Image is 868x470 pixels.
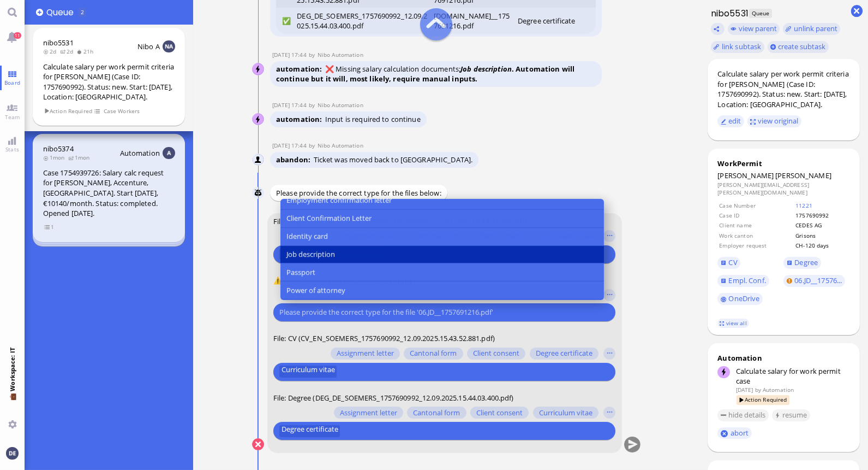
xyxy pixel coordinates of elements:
span: 2d [43,48,60,55]
button: resume [772,409,811,421]
img: Aut [163,147,175,159]
span: [PERSON_NAME] [775,171,831,180]
button: Employment confirmation letter [280,191,603,209]
td: Case ID [719,211,794,220]
span: [PERSON_NAME] [717,171,774,180]
button: Assignment letter [333,407,403,419]
button: Copy ticket nibo5531 link to clipboard [711,23,725,35]
span: Degree certificate [281,425,338,437]
div: WorkPermit [717,158,849,168]
span: view 1 items [44,222,55,232]
button: Client Confirmation Letter [280,209,603,227]
span: [DATE] 17:44 [272,51,309,58]
task-group-action-menu: link subtask [711,41,764,53]
span: by [309,101,318,109]
span: Curriculum vitae [538,408,592,417]
span: Nibo A [137,42,160,51]
strong: . Automation will continue but it will, most likely, require manual inputs. [276,64,574,84]
span: Automation [120,148,160,158]
span: Assignment letter [339,408,397,417]
span: Queue [749,9,771,18]
h1: nibo5531 [708,7,749,20]
span: Input is required to continue [325,114,421,124]
button: Assignment letter [330,348,399,360]
span: automation@nibo.ai [318,142,363,149]
button: abort [717,427,752,439]
td: DEG_DE_SOEMERS_1757690992_12.09.2025.15.44.03.400.pdf [294,8,430,33]
span: File: Empl. Conf. (ECL_EN_SOEMERS_1757690992_12.09.2025.15.43.32.766.pdf) [273,216,526,226]
span: Case Workers [103,107,140,116]
span: 11 [14,32,21,39]
span: by [309,142,318,149]
div: Calculate salary for work permit case [736,366,850,386]
span: ⚠️ File: Unknown (06.JD__1757691216.pdf) [273,275,411,285]
dd: [PERSON_NAME][EMAIL_ADDRESS][PERSON_NAME][DOMAIN_NAME] [717,181,849,197]
span: Team [2,113,23,121]
a: 06.JD__17576... [783,275,845,287]
span: automation@nibo.ai [318,101,363,109]
td: Work canton [719,231,794,240]
span: [DATE] 17:44 [272,142,309,149]
div: Please provide the correct type for the files below: [270,185,447,201]
a: Empl. Conf. [717,275,769,287]
span: Employment confirmation letter [286,195,392,206]
img: You [6,447,18,459]
span: automation [276,114,325,124]
img: Nibo Automation [253,154,265,166]
button: Add [36,9,43,16]
button: hide details [717,409,769,421]
img: Nibo Automation [253,63,265,75]
a: Degree [783,257,821,269]
button: Cancel [252,438,264,450]
span: Cantonal form [410,349,457,358]
span: Assignment letter [336,349,393,358]
span: Curriculum vitae [281,366,334,378]
span: automation@nibo.ai [318,51,363,58]
span: 2d [60,48,77,55]
span: 21h [76,48,97,55]
span: Action Required [44,107,93,116]
span: Ticket was moved back to [GEOGRAPHIC_DATA]. [314,155,473,164]
span: Power of attorney [286,285,345,296]
span: by [755,386,761,393]
a: nibo5531 [43,38,74,48]
a: view all [717,319,749,328]
button: view parent [728,23,780,35]
span: link subtask [722,42,762,51]
div: Automation [717,353,849,363]
button: create subtask [768,41,829,53]
div: Calculate salary per work permit criteria for [PERSON_NAME] (Case ID: 1757690992). Status: new. S... [717,69,849,109]
span: Board [2,79,23,86]
span: 1mon [43,154,68,161]
button: Client consent [467,348,525,360]
i: Job description [460,64,512,74]
td: Degree certificate [514,8,596,33]
span: Client Confirmation Letter [286,213,372,224]
td: Client name [719,221,794,230]
td: 1757690992 [795,211,848,220]
span: [DATE] [736,386,753,393]
td: [DOMAIN_NAME]__1757691216.pdf [430,8,514,33]
a: CV [717,257,740,269]
span: 1mon [68,154,93,161]
span: Client consent [476,408,523,417]
td: ✅ [276,8,294,33]
button: Client consent [470,407,529,419]
span: CV [729,257,738,267]
a: 11221 [795,202,812,209]
button: Curriculum vitae [279,366,337,378]
span: [DATE] 17:44 [272,101,309,109]
span: Identity card [286,231,328,242]
div: Case 1754939726: Salary calc request for [PERSON_NAME], Accenture, [GEOGRAPHIC_DATA]. Start [DATE... [43,168,175,219]
img: Nibo Automation [253,114,265,126]
button: Degree certificate [279,425,340,437]
img: NA [163,40,175,52]
button: Cantonal form [407,407,466,419]
button: edit [717,115,744,127]
span: automation [276,64,325,74]
button: Curriculum vitae [532,407,598,419]
span: 💼 Workspace: IT [8,391,16,416]
button: Employment confirmation letter [279,248,388,260]
button: Identity card [280,227,603,245]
